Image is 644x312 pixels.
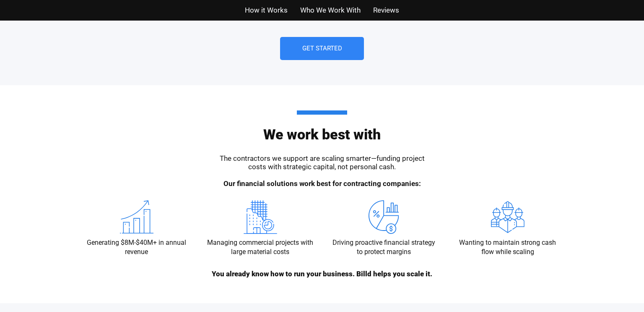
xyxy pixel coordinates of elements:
[330,238,437,257] p: Driving proactive financial strategy to protect margins
[83,238,190,257] p: Generating $8M-$40M+ in annual revenue
[83,110,561,142] h2: We work best with
[175,270,469,278] div: You already know how to run your business. Billd helps you scale it.
[207,238,314,257] p: Managing commercial projects with large material costs
[280,37,364,60] a: Get Started
[454,238,561,257] p: Wanting to maintain strong cash flow while scaling
[245,4,288,16] a: How it Works
[373,4,399,16] a: Reviews
[300,4,361,16] a: Who We Work With
[302,45,342,52] span: Get Started
[223,179,421,188] b: Our financial solutions work best for contracting companies:
[217,154,427,188] div: The contractors we support are scaling smarter—funding project costs with strategic capital, not ...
